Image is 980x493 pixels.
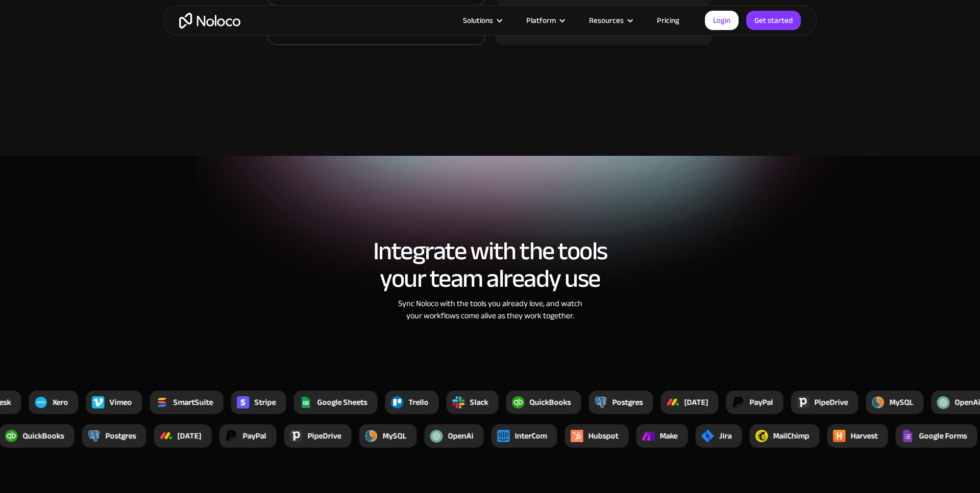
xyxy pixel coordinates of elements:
div: OpenAi [448,430,474,442]
div: MySQL [889,396,913,408]
div: Solutions [450,14,513,27]
div: PipeDrive [814,396,848,408]
div: Stripe [254,396,276,408]
div: Postgres [106,430,136,442]
div: Slack [470,396,488,408]
a: home [179,13,240,29]
a: Login [705,11,739,30]
div: Postgres [612,396,643,408]
div: PipeDrive [308,430,341,442]
a: Get started [746,11,801,30]
div: Jira [719,430,732,442]
div: Platform [526,14,556,27]
div: MailChimp [773,430,810,442]
div: Solutions [463,14,493,27]
a: Pricing [644,14,692,27]
div: Make [660,430,678,442]
h2: Integrate with the tools your team already use [174,237,806,292]
div: Google Forms [919,430,967,442]
div: MySQL [383,430,407,442]
div: Google Sheets [317,396,367,408]
div: Xero [52,396,68,408]
div: QuickBooks [529,396,571,408]
div: Sync Noloco with the tools you already love, and watch your workflows come alive as they work tog... [355,297,625,322]
div: Resources [576,14,644,27]
div: PayPal [749,396,773,408]
div: [DATE] [178,430,202,442]
div: Hubspot [589,430,619,442]
div: PayPal [243,430,266,442]
div: Vimeo [109,396,132,408]
div: InterCom [515,430,547,442]
div: Resources [589,14,624,27]
div: Platform [513,14,576,27]
div: Trello [408,396,428,408]
div: [DATE] [684,396,708,408]
div: Harvest [851,430,878,442]
div: QuickBooks [23,430,64,442]
div: OpenAi [954,396,980,408]
div: SmartSuite [173,396,213,408]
